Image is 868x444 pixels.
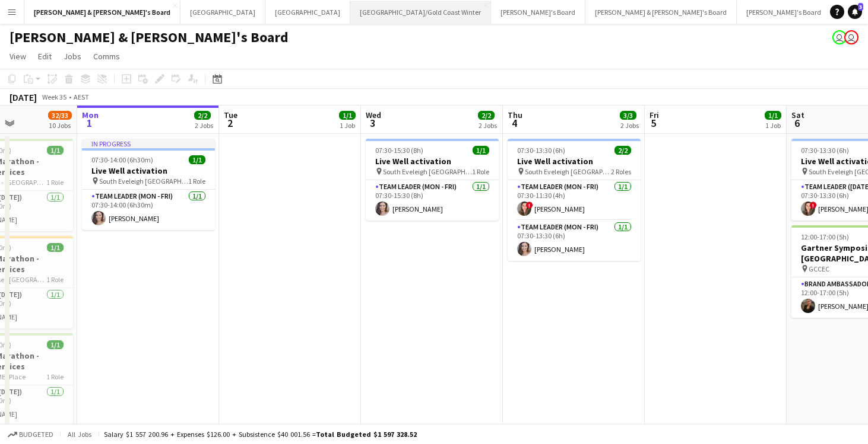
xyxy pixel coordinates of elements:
span: South Eveleigh [GEOGRAPHIC_DATA] [99,177,188,186]
span: Week 35 [39,92,69,101]
span: ! [810,202,817,209]
span: 2 [222,116,237,130]
span: 07:30-15:30 (8h) [375,146,423,155]
app-job-card: 07:30-15:30 (8h)1/1Live Well activation South Eveleigh [GEOGRAPHIC_DATA]1 RoleTeam Leader (Mon - ... [366,139,499,221]
a: 3 [848,5,862,19]
span: 1 [80,116,99,130]
span: Tue [224,110,237,120]
div: 10 Jobs [49,121,71,130]
span: 1/1 [47,146,64,155]
div: Salary $1 557 200.96 + Expenses $126.00 + Subsistence $40 001.56 = [104,430,417,439]
span: 6 [790,116,804,130]
h1: [PERSON_NAME] & [PERSON_NAME]'s Board [9,28,289,46]
span: Total Budgeted $1 597 328.52 [316,430,417,439]
span: 2/2 [614,146,631,155]
a: Jobs [59,49,86,64]
div: 1 Job [340,121,355,130]
span: 1/1 [473,146,489,155]
span: Thu [508,110,522,120]
span: 07:30-14:00 (6h30m) [91,155,153,164]
app-card-role: Team Leader (Mon - Fri)1/107:30-14:00 (6h30m)[PERSON_NAME] [82,190,215,230]
span: South Eveleigh [GEOGRAPHIC_DATA] [383,167,472,176]
button: [GEOGRAPHIC_DATA] [265,1,350,24]
h3: Live Well activation [508,156,641,167]
button: [PERSON_NAME] & [PERSON_NAME]'s Board [585,1,737,24]
span: 3 [364,116,381,130]
div: 2 Jobs [620,121,639,130]
div: 2 Jobs [195,121,213,130]
div: In progress [82,139,215,148]
span: 1/1 [47,340,64,349]
span: ! [526,202,533,209]
app-card-role: Team Leader (Mon - Fri)1/107:30-11:30 (4h)![PERSON_NAME] [508,180,641,221]
div: [DATE] [9,91,37,103]
span: Sat [791,110,804,120]
app-user-avatar: James Millard [844,30,859,44]
span: 3/3 [620,111,636,120]
span: 5 [648,116,659,130]
span: 3 [858,3,863,11]
app-card-role: Team Leader (Mon - Fri)1/107:30-13:30 (6h)[PERSON_NAME] [508,221,641,261]
button: [GEOGRAPHIC_DATA]/Gold Coast Winter [350,1,491,24]
span: 1/1 [339,111,356,120]
span: 1 Role [188,177,205,186]
app-card-role: Team Leader (Mon - Fri)1/107:30-15:30 (8h)[PERSON_NAME] [366,180,499,221]
app-job-card: 07:30-13:30 (6h)2/2Live Well activation South Eveleigh [GEOGRAPHIC_DATA]2 RolesTeam Leader (Mon -... [508,139,641,261]
span: 2/2 [194,111,211,120]
span: Comms [93,51,120,62]
button: [PERSON_NAME]'s Board [491,1,585,24]
span: 32/33 [48,111,72,120]
span: Wed [366,110,381,120]
span: View [9,51,26,62]
app-user-avatar: James Millard [832,30,847,44]
span: 07:30-13:30 (6h) [517,146,565,155]
div: 2 Jobs [479,121,497,130]
button: [PERSON_NAME]'s Board [737,1,831,24]
h3: Live Well activation [366,156,499,167]
a: Comms [88,49,125,64]
span: 1/1 [189,155,205,164]
span: 1 Role [46,372,64,381]
span: South Eveleigh [GEOGRAPHIC_DATA] [525,167,611,176]
button: [PERSON_NAME] & [PERSON_NAME]'s Board [24,1,180,24]
a: Edit [33,49,56,64]
span: 1/1 [47,243,64,252]
span: 2/2 [478,111,495,120]
div: 1 Job [765,121,781,130]
span: 1 Role [46,178,64,187]
span: 4 [506,116,522,130]
span: 1 Role [472,167,489,176]
app-job-card: In progress07:30-14:00 (6h30m)1/1Live Well activation South Eveleigh [GEOGRAPHIC_DATA]1 RoleTeam ... [82,139,215,230]
span: 2 Roles [611,167,631,176]
span: GCCEC [809,264,829,273]
span: All jobs [65,430,94,439]
button: Budgeted [6,428,55,441]
span: Mon [82,110,99,120]
span: 1 Role [46,275,64,284]
button: [GEOGRAPHIC_DATA] [180,1,265,24]
h3: Live Well activation [82,165,215,176]
span: 1/1 [765,111,781,120]
div: AEST [74,92,89,101]
span: Budgeted [19,430,53,439]
span: Fri [650,110,659,120]
span: 07:30-13:30 (6h) [801,146,849,155]
span: Edit [38,51,52,62]
a: View [5,49,31,64]
span: Jobs [64,51,81,62]
span: 12:00-17:00 (5h) [801,232,849,241]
